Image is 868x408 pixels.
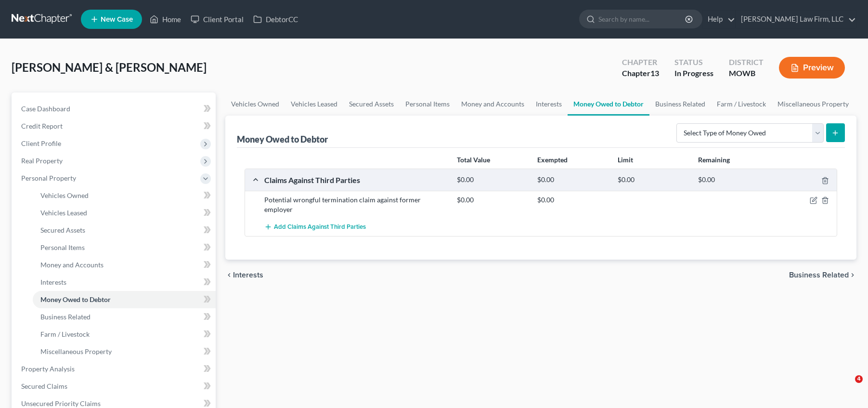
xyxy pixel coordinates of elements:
[674,57,713,68] div: Status
[12,60,207,74] span: [PERSON_NAME] & [PERSON_NAME]
[33,274,216,291] a: Interests
[622,57,659,68] div: Chapter
[452,175,532,184] div: $0.00
[13,100,216,118] a: Case Dashboard
[21,399,101,408] span: Unsecured Priority Claims
[33,308,216,326] a: Business Related
[455,92,530,116] a: Money and Accounts
[457,156,490,164] strong: Total Value
[698,156,730,164] strong: Remaining
[33,239,216,256] a: Personal Items
[530,92,568,116] a: Interests
[835,375,858,398] iframe: Intercom live chat
[537,156,568,164] strong: Exempted
[400,92,455,116] a: Personal Items
[285,92,343,116] a: Vehicles Leased
[789,271,856,279] button: Business Related chevron_right
[855,375,863,383] span: 4
[40,243,85,251] span: Personal Items
[40,226,85,234] span: Secured Assets
[40,261,104,269] span: Money and Accounts
[789,271,849,279] span: Business Related
[693,175,774,184] div: $0.00
[225,271,263,279] button: chevron_left Interests
[259,195,452,214] div: Potential wrongful termination claim against former employer
[21,105,70,113] span: Case Dashboard
[233,271,263,279] span: Interests
[13,378,216,395] a: Secured Claims
[101,16,133,23] span: New Case
[568,92,649,116] a: Money Owed to Debtor
[613,175,693,184] div: $0.00
[532,175,613,184] div: $0.00
[618,156,633,164] strong: Limit
[21,365,75,373] span: Property Analysis
[225,92,285,116] a: Vehicles Owned
[33,204,216,222] a: Vehicles Leased
[532,195,613,205] div: $0.00
[264,218,366,236] button: Add Claims Against Third Parties
[237,133,330,145] div: Money Owed to Debtor
[40,295,111,303] span: Money Owed to Debtor
[598,10,687,28] input: Search by name...
[343,92,400,116] a: Secured Assets
[703,11,735,28] a: Help
[274,224,366,231] span: Add Claims Against Third Parties
[40,191,89,199] span: Vehicles Owned
[40,347,112,355] span: Miscellaneous Property
[650,68,659,78] span: 13
[186,11,248,28] a: Client Portal
[622,68,659,79] div: Chapter
[21,157,63,165] span: Real Property
[736,11,856,28] a: [PERSON_NAME] Law Firm, LLC
[33,326,216,343] a: Farm / Livestock
[649,92,711,116] a: Business Related
[711,92,772,116] a: Farm / Livestock
[21,382,67,390] span: Secured Claims
[33,343,216,360] a: Miscellaneous Property
[248,11,303,28] a: DebtorCC
[225,271,233,279] i: chevron_left
[779,57,845,79] button: Preview
[13,360,216,378] a: Property Analysis
[40,278,66,286] span: Interests
[849,271,856,279] i: chevron_right
[33,187,216,204] a: Vehicles Owned
[21,122,63,130] span: Credit Report
[729,57,764,68] div: District
[145,11,186,28] a: Home
[40,330,90,338] span: Farm / Livestock
[452,195,532,205] div: $0.00
[674,68,713,79] div: In Progress
[33,222,216,239] a: Secured Assets
[772,92,855,116] a: Miscellaneous Property
[33,256,216,274] a: Money and Accounts
[21,174,76,182] span: Personal Property
[13,118,216,135] a: Credit Report
[729,68,764,79] div: MOWB
[40,209,87,217] span: Vehicles Leased
[40,313,91,321] span: Business Related
[21,139,61,147] span: Client Profile
[33,291,216,308] a: Money Owed to Debtor
[259,175,452,185] div: Claims Against Third Parties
